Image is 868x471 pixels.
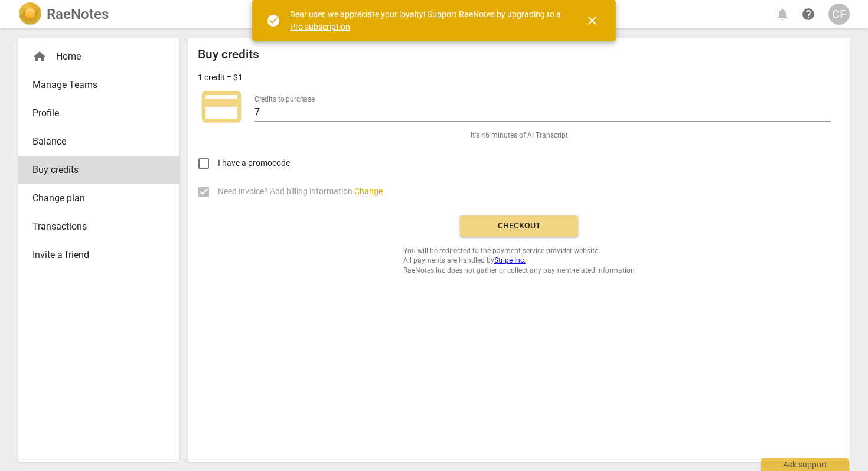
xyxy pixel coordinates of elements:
[18,2,42,26] img: Logo
[218,185,383,198] span: Need invoice? Add billing information
[266,14,280,28] span: check_circle
[18,241,179,269] a: Invite a friend
[18,99,179,127] a: Profile
[218,157,290,169] span: I have a promocode
[828,4,850,25] button: CF
[32,135,155,149] span: Balance
[460,215,578,237] button: Checkout
[198,83,245,130] span: credit_card
[254,96,315,103] label: Credits to purchase
[198,47,259,62] h2: Buy credits
[18,212,179,241] a: Transactions
[18,42,179,71] div: Home
[32,248,155,262] span: Invite a friend
[403,246,635,276] span: You will be redirected to the payment service provider website. All payments are handled by RaeNo...
[32,78,155,92] span: Manage Teams
[18,71,179,99] a: Manage Teams
[32,220,155,234] span: Transactions
[32,163,155,177] span: Buy credits
[354,187,383,196] span: Change
[585,14,599,28] span: close
[32,50,155,64] div: Home
[32,191,155,205] span: Change plan
[290,8,564,32] div: Dear user, we appreciate your loyalty! Support RaeNotes by upgrading to a
[18,156,179,184] a: Buy credits
[32,50,47,64] span: home
[471,130,568,140] span: It's 46 minutes of AI Transcript
[494,256,526,264] a: Stripe Inc.
[198,71,243,84] p: 1 credit = $1
[47,6,109,22] h2: RaeNotes
[18,127,179,156] a: Balance
[290,22,350,31] a: Pro subscription
[32,106,155,120] span: Profile
[469,220,569,232] span: Checkout
[801,7,815,21] span: help
[761,458,849,471] div: Ask support
[798,4,819,25] a: Help
[18,2,109,26] a: LogoRaeNotes
[18,184,179,212] a: Change plan
[578,6,606,35] button: Close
